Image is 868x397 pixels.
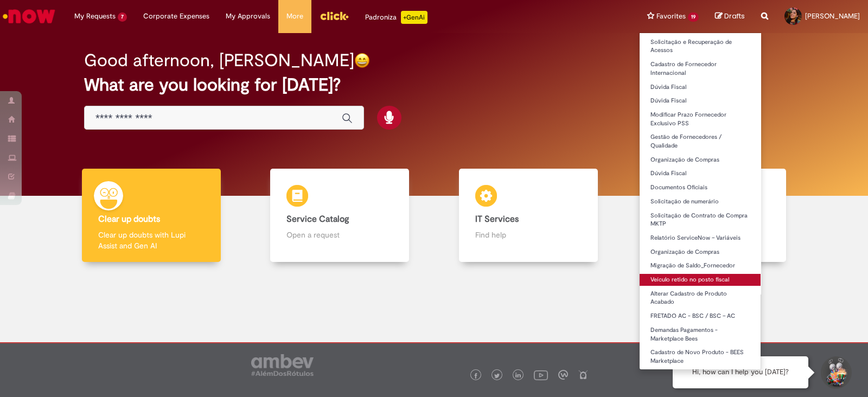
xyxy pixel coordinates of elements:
[434,169,623,262] a: IT Services Find help
[640,182,761,194] a: Documentos Oficiais
[623,169,812,262] a: Knowledge Base Consult and learn
[640,36,761,56] a: Solicitação e Recuperação de Acessos
[143,11,209,22] span: Corporate Expenses
[673,356,808,388] div: Hi, how can I help you [DATE]?
[640,260,761,272] a: Migração de Saldo_Fornecedor
[656,11,686,22] span: Favorites
[688,12,699,22] span: 19
[98,214,160,225] b: Clear up doubts
[475,214,519,225] b: IT Services
[819,356,852,389] button: Start Support Conversation
[365,11,427,24] div: Padroniza
[473,373,478,379] img: logo_footer_facebook.png
[640,288,761,308] a: Alterar Cadastro de Produto Acabado
[354,53,370,68] img: happy-face.png
[98,229,205,251] p: Clear up doubts with Lupi Assist and Gen AI
[640,210,761,230] a: Solicitação de Contrato de Compra MKTP
[640,232,761,244] a: Relatório ServiceNow – Variáveis
[640,196,761,208] a: Solicitação de numerário
[640,310,761,322] a: FRETADO AC - BSC / BSC – AC
[286,214,349,225] b: Service Catalog
[640,154,761,166] a: Organização de Compras
[84,75,784,94] h2: What are you looking for [DATE]?
[640,168,761,180] a: Dúvida Fiscal
[475,229,582,240] p: Find help
[640,95,761,107] a: Dúvida Fiscal
[320,8,349,24] img: click_logo_yellow_360x200.png
[74,11,116,22] span: My Requests
[640,59,761,79] a: Cadastro de Fornecedor Internacional
[578,370,588,380] img: logo_footer_naosei.png
[286,229,393,240] p: Open a request
[534,368,548,382] img: logo_footer_youtube.png
[640,109,761,129] a: Modificar Prazo Fornecedor Exclusivo PSS
[1,5,57,27] img: ServiceNow
[401,11,427,24] p: +GenAi
[118,12,127,22] span: 7
[640,131,761,151] a: Gestão de Fornecedores / Qualidade
[805,11,860,21] span: [PERSON_NAME]
[640,324,761,344] a: Demandas Pagamentos - Marketplace Bees
[715,11,745,22] a: Drafts
[640,347,761,367] a: Cadastro de Novo Produto - BEES Marketplace
[246,169,435,262] a: Service Catalog Open a request
[286,11,303,22] span: More
[57,169,246,262] a: Clear up doubts Clear up doubts with Lupi Assist and Gen AI
[494,373,500,379] img: logo_footer_twitter.png
[640,246,761,258] a: Organização de Compras
[558,370,568,380] img: logo_footer_workplace.png
[639,33,761,370] ul: Favorites
[640,274,761,286] a: Veículo retido no posto fiscal
[640,81,761,93] a: Dúvida Fiscal
[251,354,314,376] img: logo_footer_ambev_rotulo_gray.png
[515,373,521,379] img: logo_footer_linkedin.png
[84,51,354,70] h2: Good afternoon, [PERSON_NAME]
[724,11,745,21] span: Drafts
[226,11,270,22] span: My Approvals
